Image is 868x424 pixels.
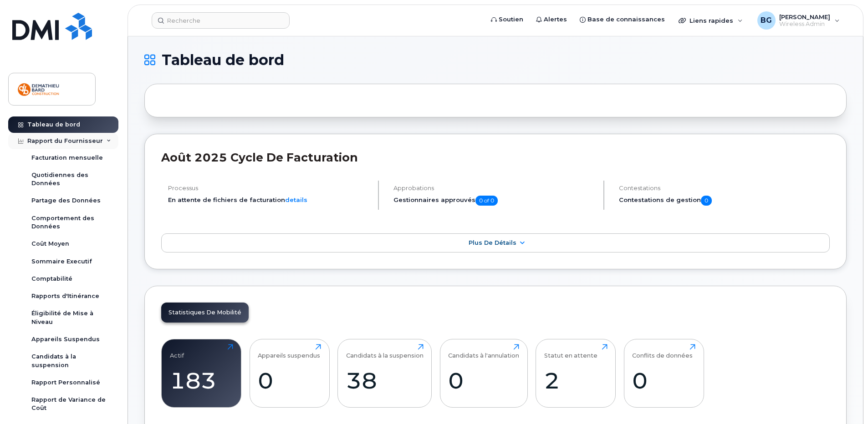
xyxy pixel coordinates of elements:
[619,185,830,192] h4: Contestations
[393,185,596,192] h4: Approbations
[469,239,516,246] span: Plus de détails
[448,344,519,402] a: Candidats à l'annulation0
[619,196,830,206] h5: Contestations de gestion
[170,367,233,394] div: 183
[168,196,370,204] li: En attente de fichiers de facturation
[393,196,596,206] h5: Gestionnaires approuvés
[632,344,693,359] div: Conflits de données
[632,367,695,394] div: 0
[258,367,321,394] div: 0
[632,344,695,402] a: Conflits de données0
[346,367,424,394] div: 38
[475,196,498,206] span: 0 of 0
[285,196,307,203] a: details
[544,344,597,359] div: Statut en attente
[448,344,519,359] div: Candidats à l'annulation
[168,185,370,192] h4: Processus
[448,367,519,394] div: 0
[161,151,830,164] h2: août 2025 Cycle de facturation
[346,344,424,402] a: Candidats à la suspension38
[346,344,424,359] div: Candidats à la suspension
[258,344,320,359] div: Appareils suspendus
[701,196,712,206] span: 0
[162,53,284,67] span: Tableau de bord
[258,344,321,402] a: Appareils suspendus0
[170,344,233,402] a: Actif183
[170,344,184,359] div: Actif
[544,367,608,394] div: 2
[544,344,608,402] a: Statut en attente2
